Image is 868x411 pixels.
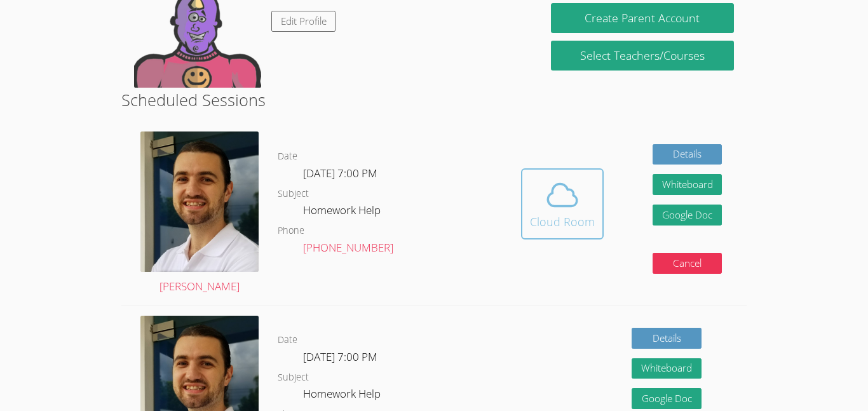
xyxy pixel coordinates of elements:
dd: Homework Help [303,201,383,223]
a: Edit Profile [271,11,336,32]
img: Tom%20Professional%20Picture%20(Profile).jpg [140,131,259,271]
dt: Phone [278,223,304,239]
dt: Subject [278,370,309,386]
a: Google Doc [632,388,702,409]
a: Google Doc [653,205,722,226]
dt: Date [278,332,297,348]
a: Select Teachers/Courses [551,41,734,71]
dd: Homework Help [303,385,383,407]
button: Cancel [653,253,722,274]
span: [DATE] 7:00 PM [303,349,377,364]
a: Details [632,328,702,349]
dt: Subject [278,186,309,202]
span: [DATE] 7:00 PM [303,166,377,180]
a: [PERSON_NAME] [140,131,259,295]
button: Cloud Room [521,168,604,239]
button: Whiteboard [653,174,722,195]
dt: Date [278,149,297,165]
div: Cloud Room [530,213,595,231]
button: Create Parent Account [551,3,734,33]
a: [PHONE_NUMBER] [303,240,393,255]
a: Details [653,144,722,165]
button: Whiteboard [632,358,702,379]
h2: Scheduled Sessions [121,88,747,112]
